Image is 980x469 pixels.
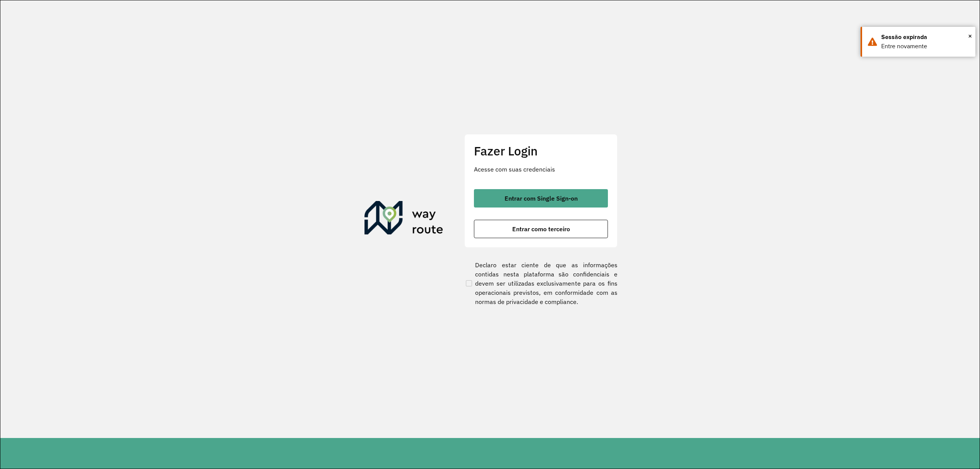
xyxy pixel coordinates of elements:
[881,42,970,51] div: Entre novamente
[474,189,608,208] button: button
[968,30,972,42] button: Close
[364,201,443,238] img: Roteirizador AmbevTech
[464,260,617,306] label: Declaro estar ciente de que as informações contidas nesta plataforma são confidenciais e devem se...
[881,33,970,42] div: Sessão expirada
[968,30,972,42] span: ×
[512,226,570,232] span: Entrar como terceiro
[474,165,608,174] p: Acesse com suas credenciais
[474,220,608,238] button: button
[505,195,578,201] span: Entrar com Single Sign-on
[474,144,608,158] h2: Fazer Login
